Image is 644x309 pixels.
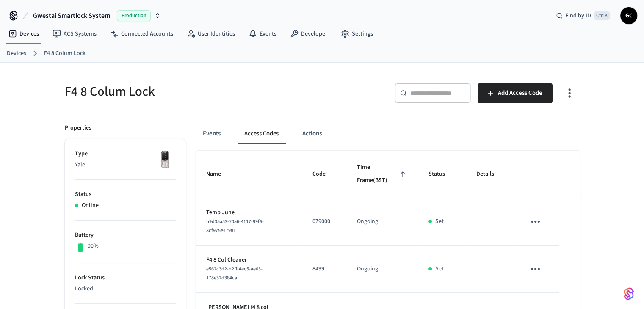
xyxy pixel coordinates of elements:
[46,26,103,41] a: ACS Systems
[206,256,292,265] p: F4 8 Col Cleaner
[334,26,380,41] a: Settings
[75,190,176,199] p: Status
[621,8,636,23] span: GC
[206,218,264,234] span: b9d35a53-70a6-4117-99f6-3cf975e47981
[88,242,99,251] p: 90%
[435,265,444,273] p: Set
[498,88,542,99] span: Add Access Code
[33,11,110,21] span: Gwestai Smartlock System
[75,231,176,240] p: Battery
[206,168,232,181] span: Name
[117,10,151,21] span: Production
[75,160,176,169] p: Yale
[594,11,610,20] span: Ctrl K
[312,265,337,273] p: 8499
[312,217,337,226] p: 079000
[103,26,180,41] a: Connected Accounts
[620,7,637,24] button: GC
[283,26,334,41] a: Developer
[75,284,176,293] p: Locked
[206,265,263,281] span: e562c3d2-b2ff-4ec5-ae63-178e32d384ca
[435,217,444,226] p: Set
[312,168,337,181] span: Code
[75,273,176,282] p: Lock Status
[7,49,26,58] a: Devices
[44,49,86,58] a: F4 8 Colum Lock
[65,124,91,132] p: Properties
[347,246,418,293] td: Ongoing
[357,161,408,188] span: Time Frame(BST)
[75,149,176,158] p: Type
[2,26,46,41] a: Devices
[478,83,553,103] button: Add Access Code
[196,124,227,144] button: Events
[242,26,283,41] a: Events
[82,201,99,210] p: Online
[65,83,317,100] h5: F4 8 Colum Lock
[206,208,292,217] p: Temp June
[196,124,580,144] div: ant example
[549,8,617,23] div: Find by IDCtrl K
[155,149,176,171] img: Yale Assure Touchscreen Wifi Smart Lock, Satin Nickel, Front
[296,124,329,144] button: Actions
[624,287,634,301] img: SeamLogoGradient.69752ec5.svg
[180,26,242,41] a: User Identities
[428,168,456,181] span: Status
[238,124,285,144] button: Access Codes
[565,11,591,20] span: Find by ID
[347,198,418,246] td: Ongoing
[476,168,505,181] span: Details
